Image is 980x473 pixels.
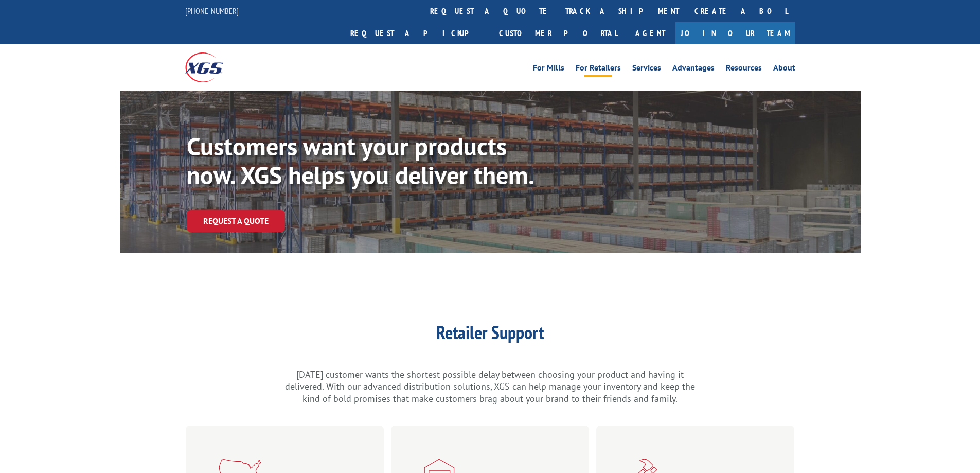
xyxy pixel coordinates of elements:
a: For Retailers [576,64,621,75]
p: Customers want your products now. XGS helps you deliver them. [187,132,556,189]
a: Services [632,64,661,75]
a: Join Our Team [675,22,795,44]
a: Resources [726,64,762,75]
a: Advantages [672,64,715,75]
p: [DATE] customer wants the shortest possible delay between choosing your product and having it del... [284,369,696,405]
h1: Retailer Support [284,323,696,347]
a: For Mills [533,64,564,75]
a: Agent [625,22,675,44]
a: About [773,64,795,75]
a: Request a Quote [187,210,285,232]
a: Customer Portal [491,22,625,44]
a: [PHONE_NUMBER] [185,6,239,16]
a: Request a pickup [343,22,491,44]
